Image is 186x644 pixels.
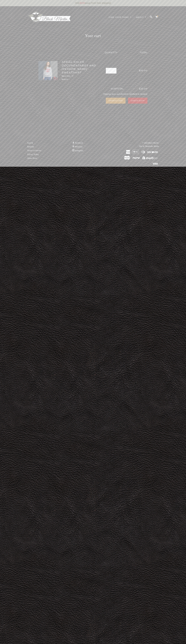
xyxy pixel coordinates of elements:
[38,61,58,80] img: Serial Killer Documentaries and Chill Sweatshirt - Sport Grey / S
[102,87,132,90] p: Subtotal
[38,33,147,39] h1: Your cart
[72,145,82,148] a: Pinterest
[27,142,33,144] a: Search
[128,98,147,103] button: Check Out
[104,51,118,54] div: Quantity
[72,142,83,144] a: Facebook
[148,142,159,144] a: Black Martin
[62,78,68,80] a: Remove
[27,145,34,148] a: Refunds
[139,69,148,72] span: $30.00
[134,14,148,21] a: About
[101,110,148,116] iframe: PayPal-paypal
[27,153,39,156] a: Privacy Policy
[27,11,71,23] img: Black Martin
[62,60,104,74] a: Serial Killer Documentaries and [PERSON_NAME] Sweatshirt
[132,87,148,90] p: $30.00
[107,14,133,21] a: Find Your Thing
[80,2,81,4] span: $
[27,149,41,152] a: Terms of Service
[106,98,126,103] button: Update Cart
[27,157,37,159] a: Order Form
[81,2,85,4] span: 220
[103,93,147,95] em: Shipping, taxes, and discounts calculated at checkout.
[72,149,83,152] a: Instagram
[62,74,104,78] p: Sport Grey / S
[118,141,159,148] p: © 2025,
[118,51,148,54] div: Total
[139,145,159,147] a: Site by Headcake Media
